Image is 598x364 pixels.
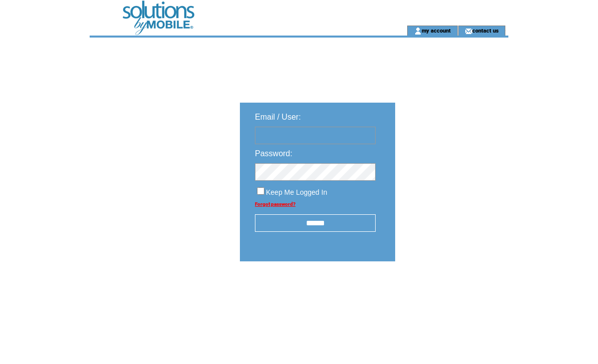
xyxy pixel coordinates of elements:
[472,27,499,34] a: contact us
[422,27,451,34] a: my account
[255,201,295,207] a: Forgot password?
[255,149,292,158] span: Password:
[414,27,422,35] img: account_icon.gif;jsessionid=78CFE443A0A215341A6C4FF3F7AA4550
[465,27,472,35] img: contact_us_icon.gif;jsessionid=78CFE443A0A215341A6C4FF3F7AA4550
[266,188,327,196] span: Keep Me Logged In
[424,286,474,299] img: transparent.png;jsessionid=78CFE443A0A215341A6C4FF3F7AA4550
[255,113,301,121] span: Email / User:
